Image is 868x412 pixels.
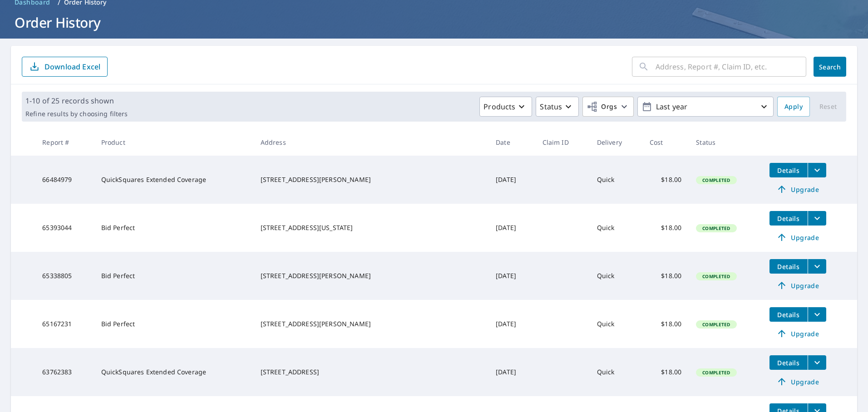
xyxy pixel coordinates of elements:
th: Delivery [590,129,642,156]
th: Product [94,129,253,156]
button: detailsBtn-65338805 [769,259,808,274]
th: Status [689,129,762,156]
span: Upgrade [775,376,821,387]
button: filesDropdownBtn-63762383 [808,355,826,370]
button: detailsBtn-63762383 [769,355,808,370]
td: $18.00 [642,300,689,348]
div: [STREET_ADDRESS][PERSON_NAME] [261,319,481,329]
th: Cost [642,129,689,156]
td: [DATE] [488,204,535,252]
td: Bid Perfect [94,300,253,348]
a: Upgrade [769,326,826,341]
td: 65338805 [35,252,94,300]
td: $18.00 [642,204,689,252]
td: [DATE] [488,348,535,396]
td: Quick [590,252,642,300]
td: [DATE] [488,156,535,204]
div: [STREET_ADDRESS][US_STATE] [261,223,481,232]
span: Search [821,63,839,71]
button: filesDropdownBtn-65167231 [808,307,826,322]
span: Completed [697,225,735,231]
span: Upgrade [775,280,821,291]
td: QuickSquares Extended Coverage [94,348,253,396]
button: Status [536,97,579,117]
p: 1-10 of 25 records shown [25,95,128,106]
button: filesDropdownBtn-66484979 [808,163,826,177]
button: filesDropdownBtn-65393044 [808,211,826,226]
a: Upgrade [769,182,826,196]
button: Apply [777,97,810,117]
h1: Order History [11,13,857,32]
td: Bid Perfect [94,252,253,300]
button: filesDropdownBtn-65338805 [808,259,826,274]
td: 63762383 [35,348,94,396]
span: Orgs [587,101,617,113]
a: Upgrade [769,374,826,389]
td: 65393044 [35,204,94,252]
button: Search [814,57,846,77]
td: Quick [590,348,642,396]
span: Apply [784,101,803,113]
span: Completed [697,369,735,376]
p: Refine results by choosing filters [25,110,128,118]
span: Completed [697,273,735,280]
td: [DATE] [488,300,535,348]
div: [STREET_ADDRESS][PERSON_NAME] [261,271,481,280]
span: Completed [697,321,735,328]
input: Address, Report #, Claim ID, etc. [656,54,806,79]
p: Download Excel [44,62,100,72]
span: Upgrade [775,232,821,243]
th: Claim ID [535,129,590,156]
th: Address [253,129,488,156]
td: Bid Perfect [94,204,253,252]
button: detailsBtn-66484979 [769,163,808,177]
td: Quick [590,156,642,204]
td: $18.00 [642,348,689,396]
span: Details [775,310,802,319]
button: detailsBtn-65393044 [769,211,808,226]
th: Date [488,129,535,156]
td: 66484979 [35,156,94,204]
td: $18.00 [642,156,689,204]
button: Download Excel [22,57,108,77]
th: Report # [35,129,94,156]
p: Status [540,101,562,112]
span: Details [775,214,802,223]
a: Upgrade [769,278,826,293]
span: Details [775,262,802,271]
td: Quick [590,204,642,252]
button: Products [479,97,532,117]
div: [STREET_ADDRESS][PERSON_NAME] [261,175,481,184]
button: Last year [637,97,774,117]
p: Products [483,101,515,112]
td: 65167231 [35,300,94,348]
a: Upgrade [769,230,826,245]
span: Details [775,166,802,175]
td: QuickSquares Extended Coverage [94,156,253,204]
span: Details [775,358,802,367]
td: Quick [590,300,642,348]
td: [DATE] [488,252,535,300]
button: Orgs [582,97,634,117]
div: [STREET_ADDRESS] [261,368,481,377]
td: $18.00 [642,252,689,300]
span: Upgrade [775,328,821,339]
span: Upgrade [775,184,821,195]
span: Completed [697,177,735,183]
p: Last year [652,99,759,115]
button: detailsBtn-65167231 [769,307,808,322]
